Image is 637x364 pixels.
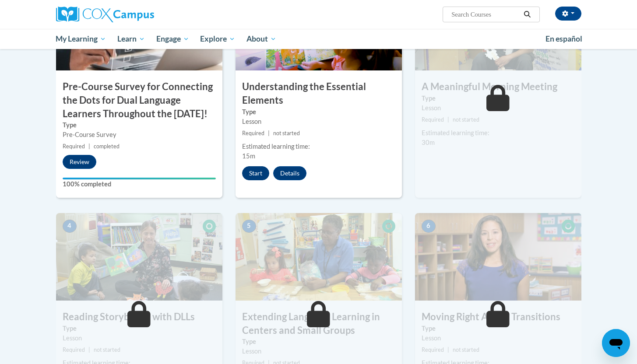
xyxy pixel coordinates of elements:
iframe: Button to launch messaging window [602,329,630,357]
h3: Pre-Course Survey for Connecting the Dots for Dual Language Learners Throughout the [DATE]! [56,80,222,120]
span: | [88,346,90,353]
span: My Learning [56,34,106,44]
span: About [246,34,276,44]
label: Type [63,120,216,130]
label: Type [242,337,395,346]
span: Engage [156,34,189,44]
h3: Extending Language Learning in Centers and Small Groups [236,310,402,337]
span: Learn [117,34,145,44]
label: Type [422,324,575,333]
span: | [88,143,90,150]
label: Type [422,94,575,103]
span: Required [242,130,264,136]
span: | [447,346,449,353]
a: Explore [194,29,241,49]
span: not started [94,346,120,353]
div: Lesson [242,117,395,126]
span: Required [422,116,444,123]
span: Explore [200,34,235,44]
span: Required [422,346,444,353]
a: Cox Campus [56,7,222,22]
button: Details [273,166,306,180]
span: not started [273,130,300,136]
a: My Learning [50,29,112,49]
span: not started [453,346,479,353]
input: Search Courses [450,9,521,20]
span: 4 [63,220,77,233]
a: Engage [151,29,195,49]
img: Cox Campus [56,7,154,22]
img: Course Image [415,213,581,301]
span: 15m [242,152,255,160]
label: Type [242,107,395,117]
button: Start [242,166,269,180]
label: 100% completed [63,179,216,189]
span: 6 [422,220,436,233]
button: Search [521,9,534,20]
button: Review [63,155,96,169]
div: Pre-Course Survey [63,130,216,140]
span: Required [63,346,85,353]
span: 5 [242,220,256,233]
span: completed [94,143,120,150]
h3: Reading Storybooks with DLLs [56,310,222,324]
h3: Moving Right Along: Transitions [415,310,581,324]
span: not started [453,116,479,123]
a: Learn [112,29,151,49]
a: En español [540,30,588,48]
h3: A Meaningful Morning Meeting [415,80,581,94]
span: Required [63,143,85,150]
span: 30m [422,139,435,146]
div: Estimated learning time: [422,128,575,138]
div: Your progress [63,178,216,179]
h3: Understanding the Essential Elements [236,80,402,107]
div: Lesson [422,103,575,113]
div: Estimated learning time: [242,142,395,151]
span: | [268,130,270,136]
div: Lesson [242,346,395,356]
div: Lesson [63,333,216,343]
button: Account Settings [555,7,581,21]
img: Course Image [56,213,222,301]
div: Main menu [43,29,595,49]
a: About [241,29,282,49]
label: Type [63,324,216,333]
div: Lesson [422,333,575,343]
span: | [447,116,449,123]
img: Course Image [236,213,402,301]
span: En español [545,34,582,43]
